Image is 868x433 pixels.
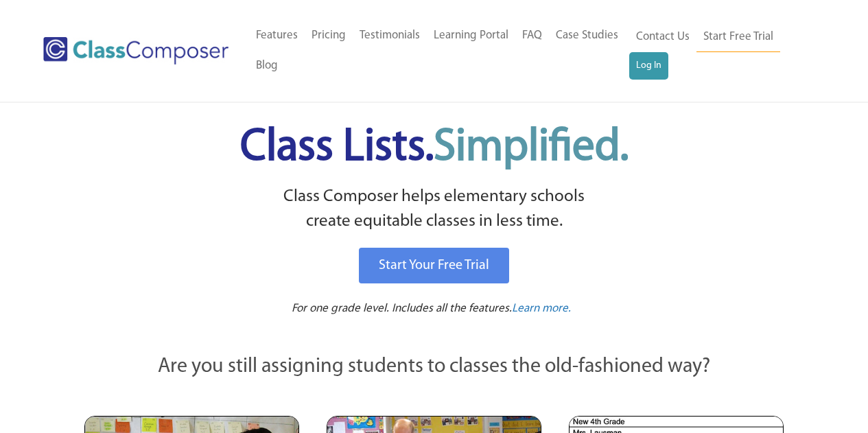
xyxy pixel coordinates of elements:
a: Testimonials [353,21,427,51]
span: Start Your Free Trial [379,259,489,272]
p: Class Composer helps elementary schools create equitable classes in less time. [82,185,786,235]
a: Blog [249,51,285,81]
span: Class Lists. [240,126,629,170]
a: Learning Portal [427,21,515,51]
a: Start Free Trial [696,22,780,53]
a: Features [249,21,305,51]
img: Class Composer [43,37,228,65]
a: Learn more. [512,301,571,318]
span: Simplified. [434,126,629,170]
span: For one grade level. Includes all the features. [292,303,512,314]
span: Learn more. [512,303,571,314]
a: FAQ [515,21,549,51]
a: Start Your Free Trial [359,248,509,283]
p: Are you still assigning students to classes the old-fashioned way? [84,352,784,382]
nav: Header Menu [629,22,814,80]
a: Contact Us [629,22,696,52]
nav: Header Menu [249,21,629,81]
a: Log In [629,52,668,80]
a: Pricing [305,21,353,51]
a: Case Studies [549,21,625,51]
